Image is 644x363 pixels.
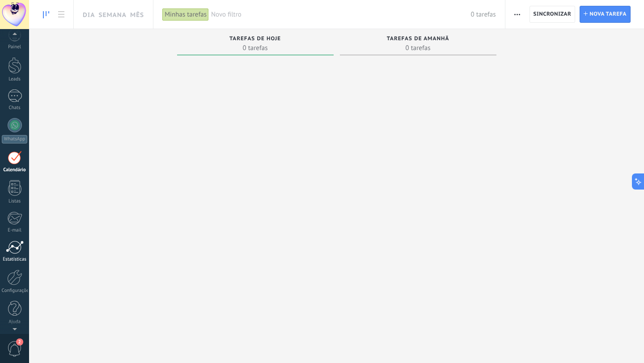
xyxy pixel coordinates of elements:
[182,36,329,43] div: Tarefas de hoje
[2,257,28,262] div: Estatísticas
[530,6,576,23] button: Sincronizar
[344,43,492,52] span: 0 tarefas
[589,6,627,22] span: Nova tarefa
[2,288,28,294] div: Configurações
[511,6,524,23] button: Mais
[2,76,28,82] div: Leads
[38,6,54,23] a: Quadro de tarefas
[2,167,28,173] div: Calendário
[182,43,329,52] span: 0 tarefas
[2,228,28,233] div: E-mail
[229,36,281,42] span: Tarefas de hoje
[471,10,496,19] span: 0 tarefas
[211,10,471,19] span: Novo filtro
[16,338,23,346] span: 2
[162,8,209,21] div: Minhas tarefas
[2,44,28,50] div: Painel
[580,6,631,23] button: Nova tarefa
[54,6,69,23] a: Lista de tarefas
[2,135,27,144] div: WhatsApp
[387,36,449,42] span: Tarefas de amanhã
[534,12,572,17] span: Sincronizar
[344,36,492,43] div: Tarefas de amanhã
[2,198,28,204] div: Listas
[2,105,28,111] div: Chats
[2,319,28,325] div: Ajuda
